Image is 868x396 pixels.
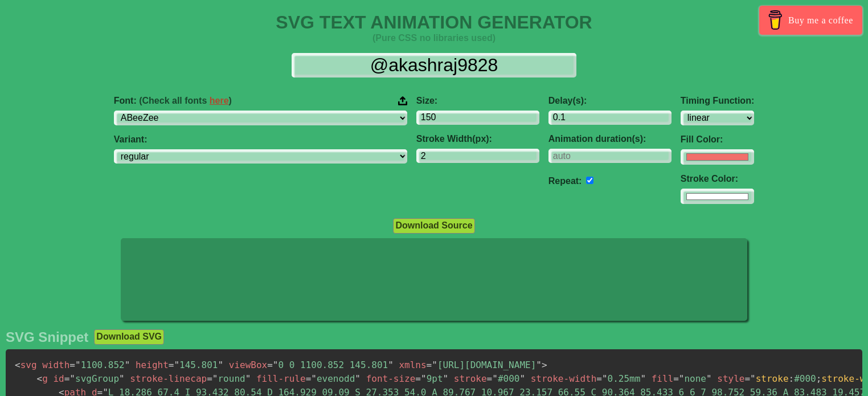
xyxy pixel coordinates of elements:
span: 1100.852 [69,360,130,370]
span: 0 0 1100.852 145.801 [267,360,394,370]
span: #000 [487,373,525,384]
span: (Check all fonts ) [139,96,232,105]
span: : [789,373,795,384]
span: = [267,360,273,370]
label: Repeat: [548,176,582,186]
span: height [136,360,169,370]
span: 145.801 [169,360,223,370]
span: = [64,373,70,384]
span: evenodd [306,373,361,384]
span: round [207,373,251,384]
a: Buy me a coffee [759,6,862,35]
span: > [542,360,547,370]
label: Stroke Color: [681,174,754,184]
span: = [415,373,421,384]
span: " [640,373,646,384]
span: = [596,373,602,384]
span: style [717,373,744,384]
span: [URL][DOMAIN_NAME] [427,360,542,370]
span: < [15,360,21,370]
span: = [306,373,312,384]
span: " [388,360,394,370]
button: Download Source [393,218,474,233]
span: " [218,360,224,370]
label: Animation duration(s): [548,134,672,144]
span: fill [652,373,674,384]
span: 9pt [415,373,448,384]
span: id [53,373,64,384]
input: auto [586,177,593,184]
span: " [245,373,251,384]
span: svg [15,360,37,370]
span: " [536,360,542,370]
span: " [679,373,685,384]
span: " [355,373,361,384]
span: Font: [114,96,232,106]
input: 0.1s [548,111,672,125]
span: " [492,373,498,384]
span: " [421,373,427,384]
span: " [432,360,437,370]
img: Buy me a coffee [765,10,785,30]
span: " [706,373,712,384]
span: xmlns [399,360,426,370]
input: Input Text Here [292,53,576,77]
span: =" [744,373,755,384]
span: viewBox [229,360,267,370]
span: " [311,373,317,384]
span: Buy me a coffee [788,10,853,30]
span: " [212,373,218,384]
span: " [69,373,75,384]
span: = [69,360,75,370]
span: " [519,373,525,384]
label: Fill Color: [681,134,754,145]
span: 0.25mm [596,373,646,384]
span: < [37,373,43,384]
span: " [174,360,179,370]
span: stroke [454,373,487,384]
input: auto [548,149,672,163]
span: stroke [756,373,789,384]
span: g [37,373,48,384]
span: " [273,360,279,370]
span: = [487,373,493,384]
input: 100 [416,111,539,125]
input: 2px [416,149,539,163]
span: " [125,360,130,370]
span: stroke-linecap [130,373,207,384]
span: = [207,373,212,384]
label: Delay(s): [548,96,672,106]
span: " [119,373,125,384]
span: ; [816,373,822,384]
span: " [602,373,608,384]
span: svgGroup [64,373,125,384]
span: = [427,360,432,370]
button: Download SVG [94,329,164,344]
a: here [210,96,229,105]
span: " [443,373,449,384]
img: Upload your font [398,96,407,106]
h2: SVG Snippet [6,329,88,345]
span: stroke-width [531,373,597,384]
span: fill-rule [256,373,306,384]
span: font-size [366,373,416,384]
label: Size: [416,96,539,106]
span: " [75,360,81,370]
label: Variant: [114,134,407,145]
label: Timing Function: [681,96,754,106]
span: = [169,360,174,370]
span: none [673,373,711,384]
span: = [673,373,679,384]
label: Stroke Width(px): [416,134,539,144]
span: width [42,360,69,370]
